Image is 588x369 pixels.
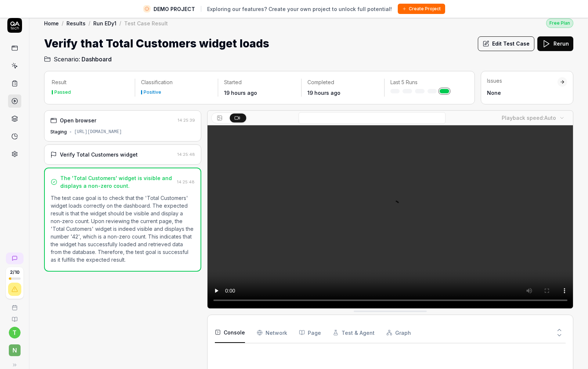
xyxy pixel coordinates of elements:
[66,19,86,27] a: Results
[487,77,558,85] div: Issues
[6,252,24,264] a: New conversation
[3,299,26,311] a: Book a call with us
[82,55,112,64] span: Dashboard
[215,322,245,343] button: Console
[177,152,195,157] time: 14:25:48
[62,19,64,27] div: /
[398,4,445,14] button: Create Project
[3,338,26,358] button: N
[141,79,212,86] p: Classification
[307,90,340,96] time: 19 hours ago
[207,5,392,13] span: Exploring our features? Create your own project to unlock full potential!
[44,55,112,64] a: Scenario:Dashboard
[478,36,534,51] button: Edit Test Case
[144,90,161,94] div: Positive
[9,344,21,356] span: N
[299,322,321,343] button: Page
[178,118,195,123] time: 14:25:39
[60,151,138,158] div: Verify Total Customers widget
[9,327,21,338] button: t
[50,129,67,135] div: Staging
[390,79,461,86] p: Last 5 Runs
[89,19,90,27] div: /
[502,114,556,122] div: Playback speed:
[307,79,378,86] p: Completed
[333,322,375,343] button: Test & Agent
[60,117,96,124] div: Open browser
[386,322,411,343] button: Graph
[93,19,116,27] a: Run EDy1
[124,19,168,27] div: Test Case Result
[257,322,287,343] button: Network
[546,18,573,28] button: Free Plan
[537,36,573,51] button: Rerun
[44,19,59,27] a: Home
[74,129,122,135] div: [URL][DOMAIN_NAME]
[546,18,573,28] div: Free Plan
[224,79,295,86] p: Started
[44,35,269,52] h1: Verify that Total Customers widget loads
[10,270,19,275] span: 2 / 10
[54,90,71,94] div: Passed
[224,90,257,96] time: 19 hours ago
[154,5,195,13] span: DEMO PROJECT
[3,311,26,322] a: Documentation
[52,55,80,64] span: Scenario:
[60,174,174,190] div: The 'Total Customers' widget is visible and displays a non-zero count.
[119,19,121,27] div: /
[177,179,195,184] time: 14:25:48
[52,79,129,86] p: Result
[51,194,195,264] p: The test case goal is to check that the 'Total Customers' widget loads correctly on the dashboard...
[487,89,558,97] div: None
